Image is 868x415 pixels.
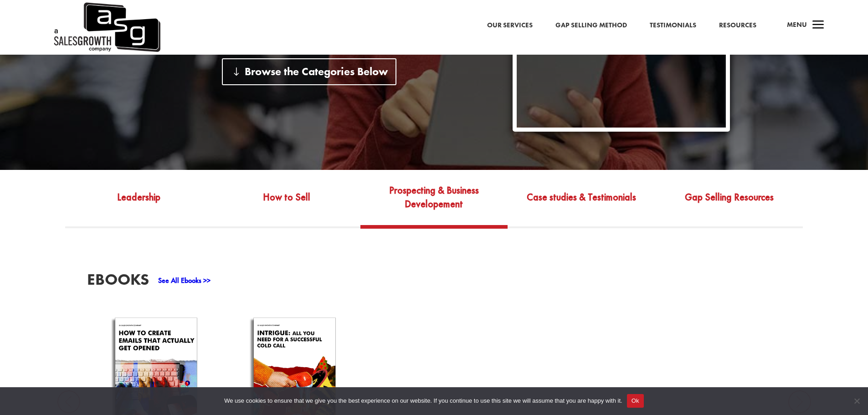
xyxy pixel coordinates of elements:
[87,272,149,292] h3: EBooks
[222,58,396,85] a: Browse the Categories Below
[650,20,696,31] a: Testimonials
[809,16,827,35] span: a
[213,182,360,225] a: How to Sell
[852,396,861,405] span: No
[158,276,211,285] a: See All Ebooks >>
[65,182,213,225] a: Leadership
[517,10,726,128] iframe: 15 Cold Email Patterns to Break to Get Replies
[360,182,508,225] a: Prospecting & Business Developement
[627,394,644,408] button: Ok
[487,20,533,31] a: Our Services
[508,182,655,225] a: Case studies & Testimonials
[555,20,627,31] a: Gap Selling Method
[787,20,807,29] span: Menu
[719,20,756,31] a: Resources
[224,396,622,405] span: We use cookies to ensure that we give you the best experience on our website. If you continue to ...
[655,182,803,225] a: Gap Selling Resources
